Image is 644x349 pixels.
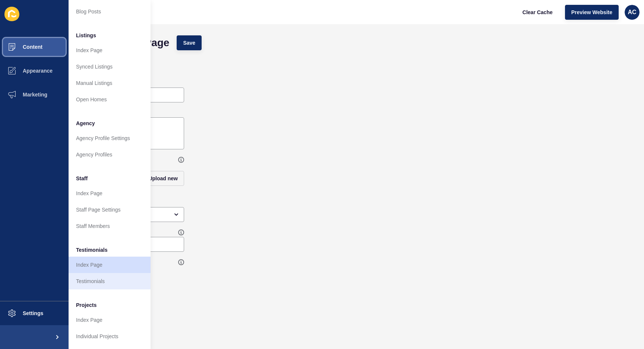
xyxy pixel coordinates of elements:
a: Manual Listings [69,75,151,91]
span: Save [183,39,195,47]
button: Preview Website [565,5,619,20]
button: Save [177,35,202,50]
a: Staff Members [69,218,151,234]
a: Index Page [69,257,151,273]
span: Staff [76,175,88,182]
a: Index Page [69,185,151,202]
a: Staff Page Settings [69,202,151,218]
span: Clear Cache [523,9,553,16]
span: AC [628,9,636,16]
span: Testimonials [76,246,108,254]
a: Index Page [69,312,151,328]
button: Clear Cache [516,5,559,20]
a: Agency Profile Settings [69,130,151,146]
a: Testimonials [69,273,151,289]
span: Upload new [148,175,178,182]
a: Synced Listings [69,58,151,75]
a: Open Homes [69,91,151,108]
a: Agency Profiles [69,146,151,163]
span: Listings [76,32,96,39]
a: Individual Projects [69,328,151,345]
a: Index Page [69,42,151,58]
span: Agency [76,120,95,127]
span: Preview Website [571,9,612,16]
span: Projects [76,301,97,309]
a: Blog Posts [69,3,151,20]
button: Upload new [142,171,184,186]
